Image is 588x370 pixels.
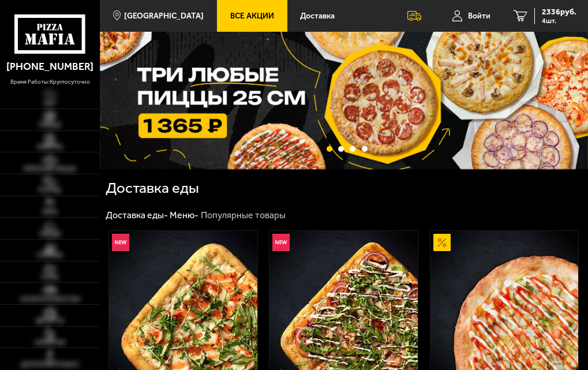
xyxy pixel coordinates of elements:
[112,234,129,251] img: Новинка
[106,181,296,196] h1: Доставка еды
[542,17,576,24] span: 4 шт.
[300,12,335,20] span: Доставка
[350,146,355,152] button: точки переключения
[106,210,168,220] a: Доставка еды-
[272,234,290,251] img: Новинка
[433,234,451,251] img: Акционный
[170,210,199,220] a: Меню-
[327,146,332,152] button: точки переключения
[468,12,490,20] span: Войти
[201,210,286,222] div: Популярные товары
[362,146,368,152] button: точки переключения
[230,12,274,20] span: Все Акции
[542,8,576,16] span: 2336 руб.
[338,146,344,152] button: точки переключения
[124,12,204,20] span: [GEOGRAPHIC_DATA]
